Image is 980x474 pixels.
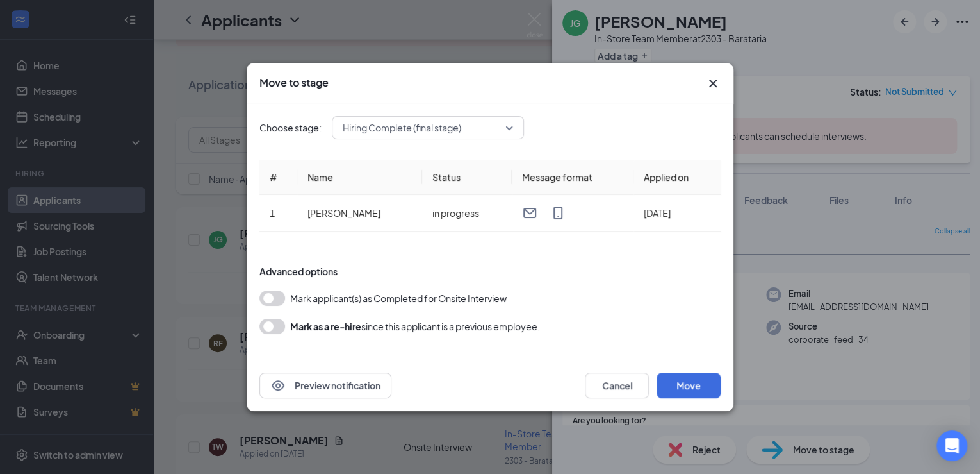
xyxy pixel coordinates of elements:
td: [DATE] [633,195,721,232]
span: Mark applicant(s) as Completed for Onsite Interview [290,291,507,306]
h3: Move to stage [259,76,329,90]
b: Mark as a re-hire [290,321,361,332]
span: 1 [270,207,275,219]
td: [PERSON_NAME] [297,195,422,232]
button: EyePreview notification [259,373,391,398]
button: Cancel [585,373,649,398]
div: Advanced options [259,265,721,278]
svg: Email [522,205,537,221]
button: Close [705,76,721,91]
td: in progress [422,195,512,232]
button: Move [657,373,721,398]
th: Message format [512,160,633,195]
th: Applied on [633,160,721,195]
div: Open Intercom Messenger [936,430,967,461]
svg: Cross [705,76,721,91]
span: Choose stage: [259,121,322,135]
th: # [259,160,297,195]
th: Status [422,160,512,195]
svg: Eye [270,378,286,393]
th: Name [297,160,422,195]
span: Hiring Complete (final stage) [343,118,461,137]
div: since this applicant is a previous employee. [290,319,540,334]
svg: MobileSms [550,205,566,221]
